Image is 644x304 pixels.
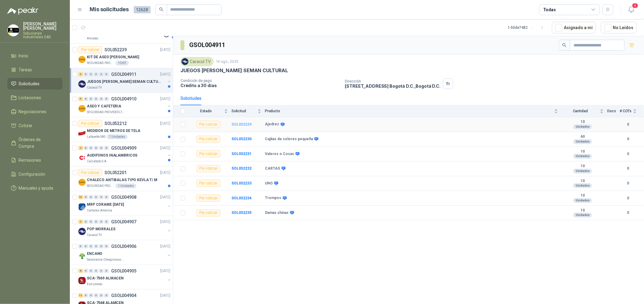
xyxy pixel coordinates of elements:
div: Unidades [573,183,592,188]
a: Tareas [7,64,63,76]
span: Manuales y ayuda [19,185,53,191]
b: 0 [620,195,637,201]
button: 4 [626,4,637,15]
p: [DATE] [160,194,170,200]
img: Company Logo [78,80,86,88]
div: 5 [78,72,83,76]
div: 0 [84,146,88,150]
b: Valeros o Cocas [265,152,294,157]
p: SCA-7569 ALMACEN [87,275,124,281]
div: 0 [99,97,104,101]
img: Company Logo [78,154,86,161]
span: 4 [632,3,639,8]
img: Company Logo [78,179,86,186]
a: Solicitudes [7,78,63,90]
span: Cotizar [19,122,33,129]
img: Company Logo [8,25,19,36]
a: Por cotizarSOL052201[DATE] Company LogoCHALECO ANTIBALAS TIPO KEVLA T/ MSEGURIDAD PROVISER LTDA1 ... [70,167,173,191]
div: Por cotizar [78,169,102,176]
a: Manuales y ayuda [7,182,63,194]
p: Calzatodo S.A. [87,159,107,164]
div: 0 [84,269,88,273]
div: 0 [78,244,83,248]
div: 0 [89,269,93,273]
div: Por cotizar [78,120,102,127]
div: 0 [84,293,88,298]
div: 1 Unidades [115,184,136,188]
div: 1 Unidades [107,134,128,139]
span: Configuración [19,171,46,177]
a: Cotizar [7,120,63,131]
p: 14 ago, 2025 [216,59,238,65]
b: 10 [562,193,604,198]
a: SOL052233 [231,181,252,185]
div: 10 [78,195,83,199]
span: # COTs [620,109,632,113]
p: [DATE] [160,121,170,127]
a: SOL052234 [231,196,252,200]
p: Dirección [345,79,440,83]
p: Salamanca Oleaginosas SAS [87,257,125,262]
p: [DATE] [160,219,170,225]
p: GSOL004904 [111,293,136,298]
div: Solicitudes [180,95,201,102]
th: Estado [189,105,231,117]
b: Damas chinas [265,211,289,215]
div: 0 [104,146,109,150]
div: 0 [99,72,104,76]
a: 2 0 0 0 0 0 GSOL004907[DATE] Company LogoPOP MORRALESCaracol TV [78,218,172,238]
a: SOL052229 [231,122,252,127]
div: Por cotizar [197,121,220,128]
p: GSOL004909 [111,146,136,150]
div: 0 [99,220,104,224]
b: 10 [562,208,604,213]
span: Inicio [19,52,29,59]
p: [DATE] [160,145,170,151]
p: [DATE] [160,268,170,274]
p: Cartones America [87,208,112,213]
p: Estrumetal [87,282,102,287]
p: SOL052201 [104,171,127,175]
div: 0 [94,220,98,224]
p: SEGURIDAD PROVISER LTDA [87,110,125,115]
b: 0 [620,210,637,216]
span: Negociaciones [19,108,47,115]
span: Estado [189,109,223,113]
div: 0 [99,244,104,248]
b: 60 [562,134,604,139]
th: Solicitud [231,105,265,117]
b: Trompos [265,196,281,201]
b: UNO [265,181,273,186]
button: Asignado a mi [552,22,596,33]
p: [DATE] [160,47,170,53]
div: 0 [89,293,93,298]
div: 0 [89,244,93,248]
b: SOL052230 [231,137,252,141]
div: 0 [104,269,109,273]
b: 10 [562,120,604,124]
div: Por cotizar [197,194,220,202]
span: Solicitud [231,109,256,113]
div: 9 [78,97,83,101]
a: Por cotizarSOL052239[DATE] Company LogoKIT DE ASEO [PERSON_NAME]SEGURIDAD PROVISER LTDA10 KIT [70,44,173,68]
div: 0 [89,220,93,224]
p: GSOL004905 [111,269,136,273]
div: 0 [84,72,88,76]
div: Unidades [573,169,592,174]
p: Almatec [87,36,98,41]
p: Crédito a 30 días [180,83,340,88]
div: Por cotizar [197,150,220,157]
th: # COTs [620,105,644,117]
div: Por cotizar [197,165,220,172]
a: SOL052235 [231,211,252,215]
p: KIT DE ASEO [PERSON_NAME] [87,54,139,60]
div: 0 [89,72,93,76]
b: 0 [620,122,637,127]
p: Caracol TV [87,85,102,90]
a: SOL052231 [231,152,252,156]
b: CARTAS [265,166,280,171]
